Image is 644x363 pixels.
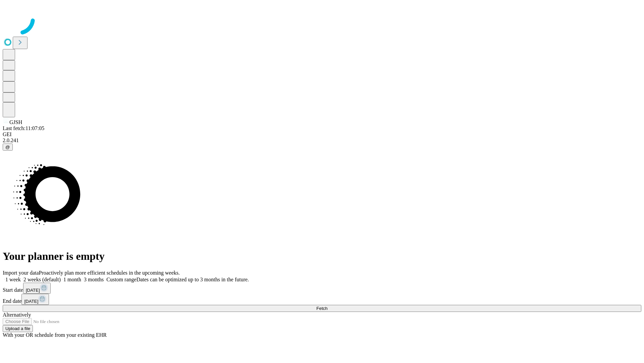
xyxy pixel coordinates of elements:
[63,277,81,282] span: 1 month
[3,144,13,151] button: @
[24,299,38,304] span: [DATE]
[3,125,44,131] span: Last fetch: 11:07:05
[9,119,22,125] span: GJSH
[3,137,641,144] div: 2.0.241
[84,277,104,282] span: 3 months
[5,145,10,150] span: @
[3,332,107,338] span: With your OR schedule from your existing EHR
[3,305,641,312] button: Fetch
[3,294,641,305] div: End date
[106,277,136,282] span: Custom range
[3,270,39,276] span: Import your data
[23,277,61,282] span: 2 weeks (default)
[26,288,40,293] span: [DATE]
[316,306,327,311] span: Fetch
[137,277,249,282] span: Dates can be optimized up to 3 months in the future.
[5,277,21,282] span: 1 week
[3,131,641,137] div: GEI
[39,270,180,276] span: Proactively plan more efficient schedules in the upcoming weeks.
[3,312,31,318] span: Alternatively
[3,283,641,294] div: Start date
[3,325,33,332] button: Upload a file
[23,283,51,294] button: [DATE]
[3,250,641,263] h1: Your planner is empty
[21,294,49,305] button: [DATE]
